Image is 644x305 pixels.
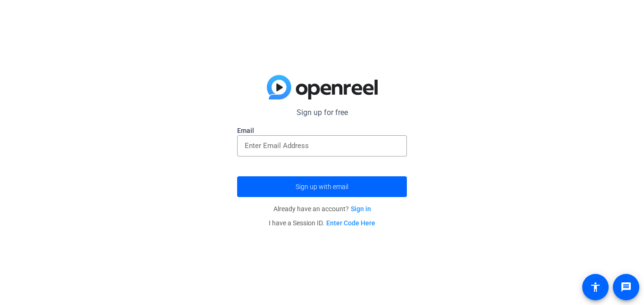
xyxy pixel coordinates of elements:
mat-icon: accessibility [590,281,601,293]
img: blue-gradient.svg [267,75,378,99]
mat-icon: message [620,281,632,293]
span: I have a Session ID. [269,219,375,227]
button: Sign up with email [237,176,407,197]
a: Enter Code Here [326,219,375,227]
input: Enter Email Address [245,140,399,151]
p: Sign up for free [237,107,407,118]
a: Sign in [351,205,371,213]
span: Already have an account? [273,205,371,213]
label: Email [237,126,407,135]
